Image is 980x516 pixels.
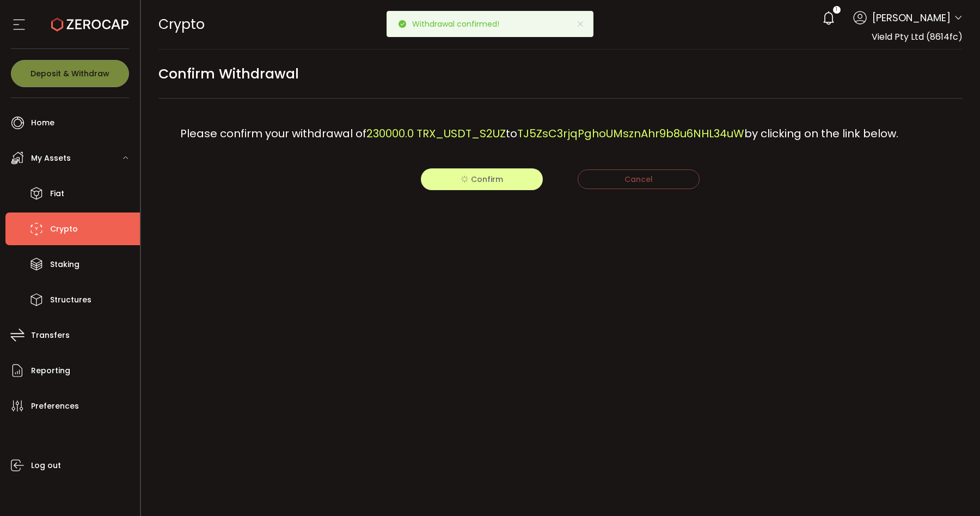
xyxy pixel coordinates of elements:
[11,60,129,87] button: Deposit & Withdraw
[30,70,109,77] span: Deposit & Withdraw
[517,126,744,141] span: TJ5ZsC3rjqPghoUMsznAhr9b8u6NHL34uW
[624,174,653,185] span: Cancel
[872,10,951,25] span: [PERSON_NAME]
[31,458,61,473] span: Log out
[50,221,78,237] span: Crypto
[744,126,898,141] span: by clicking on the link below.
[578,169,700,189] button: Cancel
[50,186,64,202] span: Fiat
[50,292,91,308] span: Structures
[31,115,54,131] span: Home
[31,398,79,414] span: Preferences
[366,126,506,141] span: 230000.0 TRX_USDT_S2UZ
[31,327,70,343] span: Transfers
[180,126,366,141] span: Please confirm your withdrawal of
[158,62,299,86] span: Confirm Withdrawal
[926,464,980,516] iframe: Chat Widget
[158,15,205,34] span: Crypto
[31,363,70,379] span: Reporting
[836,6,837,14] span: 1
[31,150,71,166] span: My Assets
[506,126,517,141] span: to
[412,20,508,28] p: Withdrawal confirmed!
[50,257,79,272] span: Staking
[872,31,963,43] span: Vield Pty Ltd (8614fc)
